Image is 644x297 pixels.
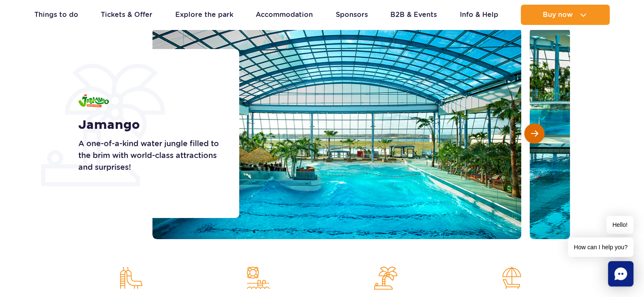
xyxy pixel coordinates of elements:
a: Things to do [34,5,78,25]
div: Chat [608,261,633,286]
span: How can I help you? [568,237,633,257]
a: Accommodation [256,5,313,25]
p: A one-of-a-kind water jungle filled to the brim with world-class attractions and surprises! [78,138,220,173]
h1: Jamango [78,117,220,133]
a: Explore the park [175,5,233,25]
a: B2B & Events [390,5,437,25]
button: Next slide [524,123,544,144]
a: Info & Help [460,5,498,25]
a: Tickets & Offer [101,5,152,25]
img: Jamango [78,94,109,107]
button: Buy now [521,5,610,25]
span: Buy now [543,11,573,19]
span: Hello! [606,216,633,234]
a: Sponsors [336,5,368,25]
